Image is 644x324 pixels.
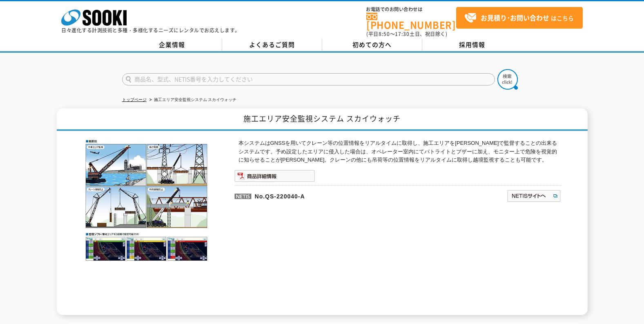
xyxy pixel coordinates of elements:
h1: 施工エリア安全監視システム スカイウォッチ [57,108,588,131]
img: btn_search.png [497,69,518,90]
span: お電話でのお問い合わせは [366,7,456,12]
a: 採用情報 [422,39,522,51]
p: 本システムはGNSSを用いてクレーン等の位置情報をリアルタイムに取得し、施工エリアを[PERSON_NAME]で監督することの出来るシステムです。予め設定したエリアに侵入した場合は、オペレーター... [238,139,561,164]
a: 商品詳細情報システム [234,174,315,180]
a: 初めての方へ [322,39,422,51]
a: 企業情報 [122,39,222,51]
img: 商品詳細情報システム [234,170,315,182]
a: [PHONE_NUMBER] [366,13,456,29]
span: 17:30 [395,30,410,38]
span: はこちら [464,12,574,24]
span: (平日 ～ 土日、祝日除く) [366,30,447,38]
span: 8:50 [379,30,390,38]
p: No.QS-220040-A [234,185,428,205]
a: よくあるご質問 [222,39,322,51]
p: 日々進化する計測技術と多種・多様化するニーズにレンタルでお応えします。 [61,28,240,33]
strong: お見積り･お問い合わせ [481,13,549,22]
img: NETISサイトへ [507,189,561,202]
a: トップページ [122,97,147,102]
li: 施工エリア安全監視システム スカイウォッチ [148,96,237,104]
img: 施工エリア安全監視システム スカイウォッチ [83,139,210,262]
input: 商品名、型式、NETIS番号を入力してください [122,73,495,85]
span: 初めての方へ [352,40,392,49]
a: お見積り･お問い合わせはこちら [456,7,583,29]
